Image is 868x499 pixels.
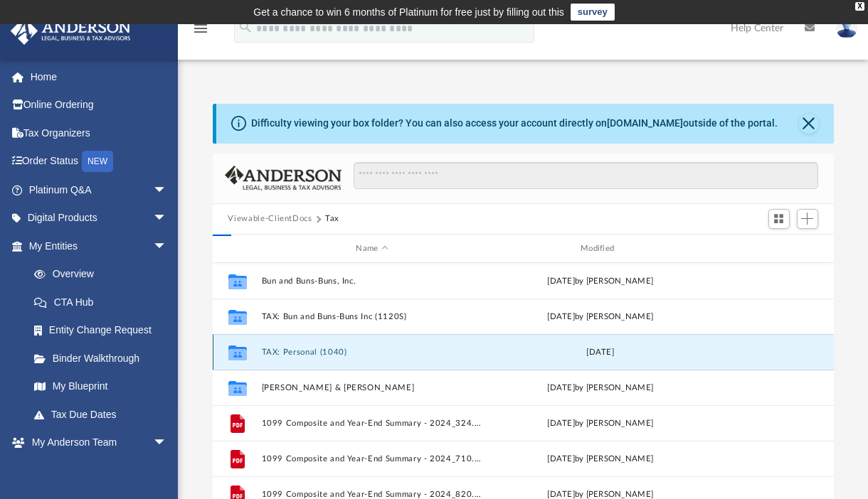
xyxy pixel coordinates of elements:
a: Order StatusNEW [10,147,189,176]
a: Home [10,63,189,91]
input: Search files and folders [354,162,817,189]
div: NEW [82,151,113,172]
a: Platinum Q&Aarrow_drop_down [10,176,189,204]
button: 1099 Composite and Year-End Summary - 2024_324.PDF [261,419,483,428]
span: arrow_drop_down [153,176,181,205]
div: [DATE] by [PERSON_NAME] [489,275,711,288]
a: Tax Organizers [10,119,189,147]
img: User Pic [836,18,857,38]
a: My Blueprint [20,372,181,401]
div: id [218,242,254,255]
div: Name [260,242,482,255]
a: survey [571,4,615,21]
button: [PERSON_NAME] & [PERSON_NAME] [261,383,483,392]
div: [DATE] [489,346,711,359]
a: menu [192,27,209,37]
a: CTA Hub [20,288,189,316]
span: arrow_drop_down [153,204,181,233]
button: 1099 Composite and Year-End Summary - 2024_710.PDF [261,454,483,463]
button: Close [799,114,819,134]
a: Entity Change Request [20,316,189,345]
div: [DATE] by [PERSON_NAME] [489,311,711,323]
a: My Anderson Teamarrow_drop_down [10,429,181,457]
a: Overview [20,260,189,289]
a: My Entitiesarrow_drop_down [10,232,189,260]
div: Get a chance to win 6 months of Platinum for free just by filling out this [253,4,564,21]
span: arrow_drop_down [153,429,181,458]
div: [DATE] by [PERSON_NAME] [489,382,711,395]
div: close [855,2,864,11]
div: id [717,242,817,255]
a: Binder Walkthrough [20,344,189,372]
i: menu [192,20,209,37]
div: Difficulty viewing your box folder? You can also access your account directly on outside of the p... [251,116,778,131]
a: Online Ordering [10,91,189,119]
span: arrow_drop_down [153,232,181,261]
div: Modified [489,242,711,255]
button: TAX: Bun and Buns-Buns Inc (1120S) [261,312,483,321]
button: Bun and Buns-Buns, Inc. [261,277,483,286]
button: Switch to Grid View [768,209,790,229]
i: search [238,19,253,35]
button: Add [797,209,818,229]
a: Tax Due Dates [20,400,189,429]
img: Anderson Advisors Platinum Portal [6,17,135,45]
button: 1099 Composite and Year-End Summary - 2024_820.PDF [261,490,483,499]
a: [DOMAIN_NAME] [607,117,683,129]
div: [DATE] by [PERSON_NAME] [489,453,711,466]
button: Tax [325,213,339,225]
div: [DATE] by [PERSON_NAME] [489,417,711,430]
button: TAX: Personal (1040) [261,348,483,357]
a: Digital Productsarrow_drop_down [10,204,189,232]
button: Viewable-ClientDocs [228,213,312,225]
